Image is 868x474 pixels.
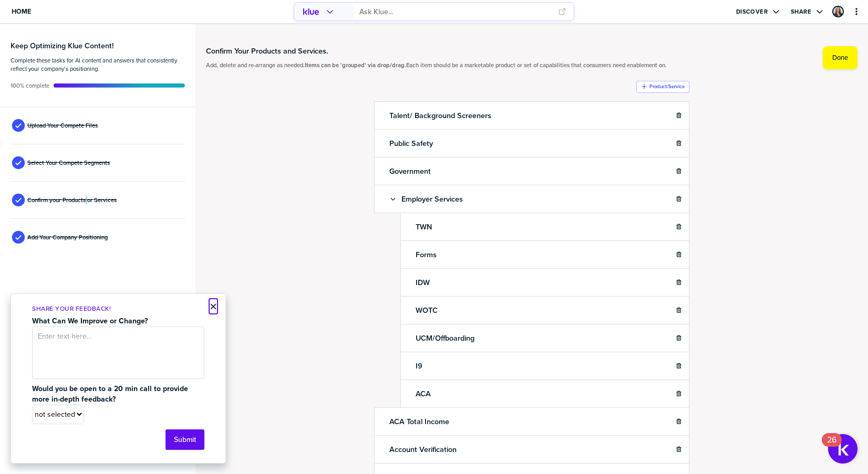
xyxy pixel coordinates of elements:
[414,386,433,401] h2: ACA
[32,304,204,313] p: Share Your Feedback!
[414,247,439,262] h2: Forms
[32,383,190,405] strong: Would you be open to a 20 min call to provide more in-depth feedback?
[166,429,204,450] button: Submit
[12,7,31,16] span: Home
[414,275,432,290] h2: IDW
[305,61,406,69] strong: Items can be 'grouped' via drop/drag.
[832,54,848,62] label: Done
[387,164,433,178] h2: Government
[32,315,148,326] strong: What Can We Improve or Change?
[387,108,493,123] h2: Talent/ Background Screeners
[414,359,425,373] h2: I9
[387,136,435,151] h2: Public Safety
[736,8,768,15] label: Discover
[11,56,185,73] span: Complete these tasks for AI content and answers that consistently reflect your company’s position...
[399,192,465,206] h2: Employer Services
[206,46,667,56] h1: Confirm Your Products and Services.
[414,219,434,234] h2: TWN
[11,81,49,90] span: Active
[833,7,843,16] img: 6f19c85d7b49335d93a736774709eace-sml.png
[27,121,98,130] span: Upload Your Compete Files
[649,83,685,90] label: Product/Service
[791,8,811,15] label: Share
[414,331,477,345] h2: UCM/Offboarding
[827,440,836,454] div: 26
[27,196,117,204] span: Confirm your Products or Services
[210,300,217,313] button: Close
[387,414,451,429] h2: ACA Total Income
[11,41,185,50] h3: Keep Optimizing Klue Content!
[387,442,459,457] h2: Account Verification
[414,303,440,318] h2: WOTC
[831,5,845,18] a: Edit Profile
[27,233,108,241] span: Add Your Company Positioning
[359,3,552,20] input: Ask Klue...
[27,159,110,167] span: Select Your Compete Segments
[832,6,844,17] div: Amanda Elisaia
[206,61,667,69] span: Add, delete and re-arrange as needed. Each item should be a marketable product or set of capabili...
[828,434,857,464] button: Open Resource Center, 26 new notifications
